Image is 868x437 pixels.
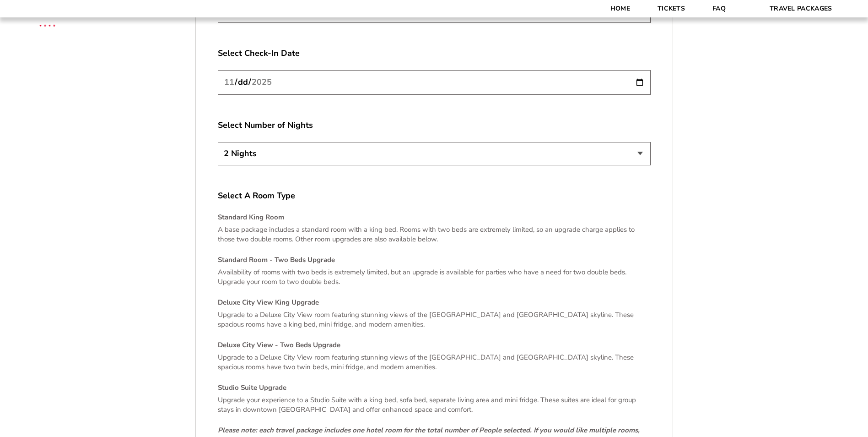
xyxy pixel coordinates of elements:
p: Upgrade your experience to a Studio Suite with a king bed, sofa bed, separate living area and min... [218,395,651,415]
label: Select Check-In Date [218,48,651,59]
label: Select Number of Nights [218,120,651,131]
h4: Standard Room - Two Beds Upgrade [218,255,651,265]
p: Availability of rooms with two beds is extremely limited, but an upgrade is available for parties... [218,268,651,287]
p: Upgrade to a Deluxe City View room featuring stunning views of the [GEOGRAPHIC_DATA] and [GEOGRAP... [218,310,651,329]
h4: Deluxe City View King Upgrade [218,298,651,307]
label: Select A Room Type [218,190,651,202]
h4: Deluxe City View - Two Beds Upgrade [218,340,651,350]
h4: Studio Suite Upgrade [218,383,651,393]
p: A base package includes a standard room with a king bed. Rooms with two beds are extremely limite... [218,225,651,244]
img: CBS Sports Thanksgiving Classic [27,5,67,44]
h4: Standard King Room [218,213,651,222]
p: Upgrade to a Deluxe City View room featuring stunning views of the [GEOGRAPHIC_DATA] and [GEOGRAP... [218,353,651,372]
